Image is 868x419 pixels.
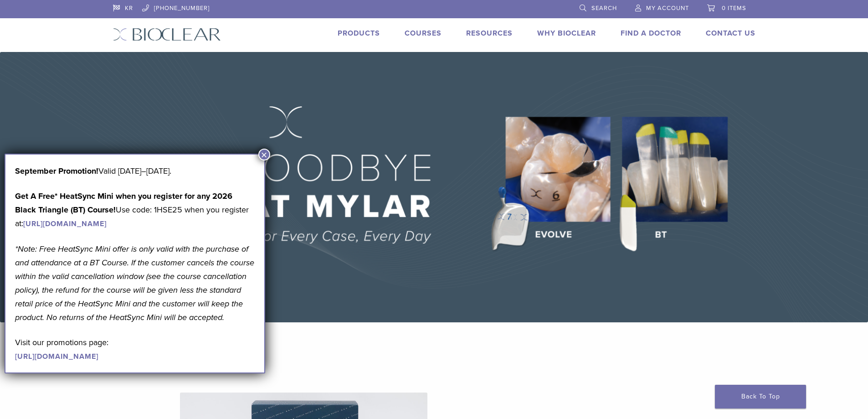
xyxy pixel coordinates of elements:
[15,164,255,178] p: Valid [DATE]–[DATE].
[15,191,232,215] strong: Get A Free* HeatSync Mini when you register for any 2026 Black Triangle (BT) Course!
[23,219,107,228] a: [URL][DOMAIN_NAME]
[722,5,746,12] span: 0 items
[537,29,596,38] a: Why Bioclear
[15,189,255,230] p: Use code: 1HSE25 when you register at:
[715,385,806,409] a: Back To Top
[113,28,221,41] img: Bioclear
[706,29,755,38] a: Contact Us
[15,166,98,176] b: September Promotion!
[338,29,380,38] a: Products
[646,5,689,12] span: My Account
[591,5,617,12] span: Search
[15,352,98,361] a: [URL][DOMAIN_NAME]
[466,29,513,38] a: Resources
[258,149,270,160] button: Close
[15,244,254,322] em: *Note: Free HeatSync Mini offer is only valid with the purchase of and attendance at a BT Course....
[621,29,681,38] a: Find A Doctor
[405,29,442,38] a: Courses
[15,336,255,363] p: Visit our promotions page:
